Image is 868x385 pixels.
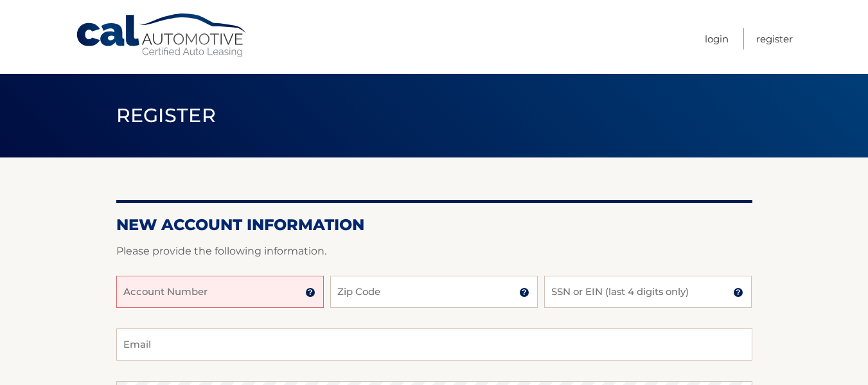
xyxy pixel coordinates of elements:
[756,28,793,49] a: Register
[544,276,752,308] input: SSN or EIN (last 4 digits only)
[116,328,752,361] input: Email
[75,13,249,58] a: Cal Automotive
[705,28,729,49] a: Login
[116,215,752,235] h2: New Account Information
[519,287,529,298] img: tooltip.svg
[116,103,217,127] span: Register
[330,276,538,308] input: Zip Code
[733,287,743,298] img: tooltip.svg
[305,287,315,298] img: tooltip.svg
[116,242,752,260] p: Please provide the following information.
[116,276,324,308] input: Account Number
